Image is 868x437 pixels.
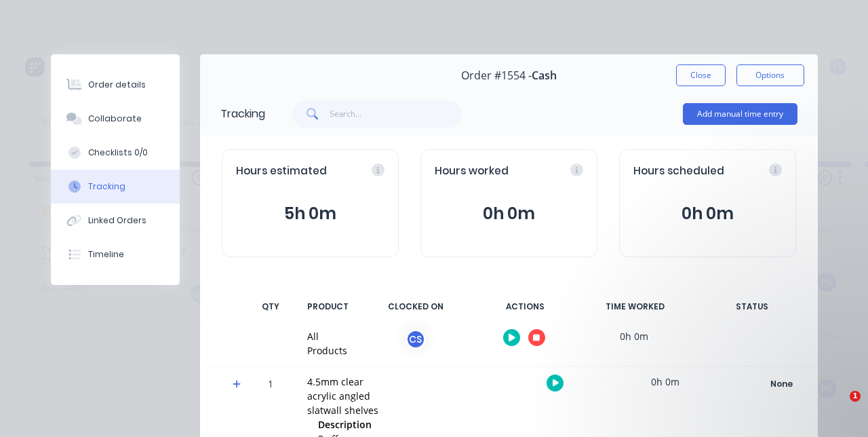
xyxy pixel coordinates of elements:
button: Checklists 0/0 [51,136,180,170]
div: CS [406,329,426,349]
span: Hours scheduled [633,164,724,179]
button: Collaborate [51,102,180,136]
button: 0h 0m [633,201,782,227]
div: Checklists 0/0 [88,147,148,159]
span: Description [318,417,372,432]
button: 5h 0m [236,201,384,227]
div: PRODUCT [299,292,357,321]
button: 0h 0m [435,201,583,227]
div: Tracking [220,106,265,122]
span: Cash [532,69,557,82]
button: Order details [51,68,180,102]
div: STATUS [694,292,810,321]
div: Tracking [88,180,125,193]
div: Timeline [88,248,124,261]
span: 1 [850,391,861,402]
span: Order #1554 - [461,69,532,82]
div: TIME WORKED [585,292,686,321]
iframe: Intercom live chat [822,391,854,423]
button: Close [676,64,726,86]
button: Tracking [51,170,180,204]
span: Hours estimated [236,164,327,179]
button: Timeline [51,237,180,271]
button: Add manual time entry [683,103,797,125]
div: ACTIONS [475,292,576,321]
button: Linked Orders [51,204,180,237]
div: 0h 0m [583,321,685,351]
div: Order details [88,79,146,91]
input: Search... [330,100,462,128]
button: Options [736,64,804,86]
div: QTY [250,292,291,321]
div: Collaborate [88,113,142,125]
div: Linked Orders [88,214,146,227]
div: 4.5mm clear acrylic angled slatwall shelves [307,375,378,417]
div: CLOCKED ON [365,292,467,321]
div: All Products [307,329,347,358]
span: Hours worked [435,164,509,179]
